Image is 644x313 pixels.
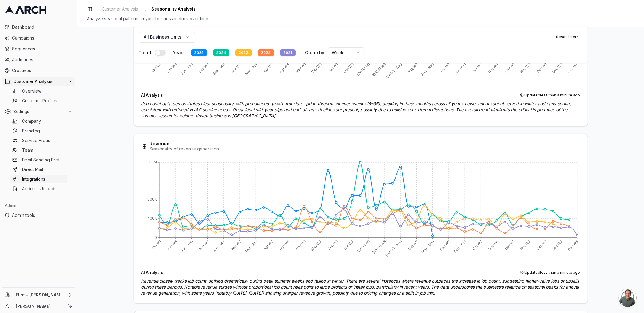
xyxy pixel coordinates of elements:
tspan: 0 [154,235,157,240]
div: Open chat [619,289,637,307]
tspan: Mar W2 [230,239,242,251]
span: Direct Mail [22,166,43,172]
span: Customer Profiles [22,98,57,104]
div: AI Analysis [141,92,163,98]
span: Dashboard [12,24,72,30]
span: Years: [173,50,186,56]
div: AI Analysis [141,270,163,276]
span: Email Sending Preferences [22,157,65,163]
tspan: Dec W3 [551,62,563,74]
tspan: Jan W1 [150,239,162,251]
div: Seasonality of revenue generation [150,146,219,152]
span: Creatives [12,68,72,74]
button: Toggle year 2025 [189,47,210,58]
tspan: Dec W3 [551,239,563,251]
tspan: [DATE] W3 [371,62,386,77]
tspan: Jun W1 [327,62,338,73]
tspan: Feb W2 [198,239,210,251]
button: Toggle year 2021 [278,47,298,58]
a: Team [10,146,67,154]
tspan: Dec W5 [567,62,579,74]
tspan: Oct W4 [487,239,499,251]
a: Customer Analysis [99,5,140,13]
tspan: [DATE] W1 [356,239,370,254]
a: Audiences [2,55,75,65]
tspan: May W3 [310,239,322,251]
span: Customer Analysis [102,6,138,12]
button: Toggle year 2024 [211,47,232,58]
tspan: Jun W3 [342,239,354,251]
tspan: Feb W2 [198,62,210,74]
tspan: Apr W4 [278,62,290,74]
tspan: Nov W3 [519,62,531,74]
span: Updated less than a minute ago [525,270,580,275]
tspan: Dec W1 [536,62,547,74]
span: Integrations [22,176,45,182]
tspan: Sep - Oct [453,62,467,76]
tspan: Sep W2 [439,239,451,251]
tspan: Apr W2 [263,62,274,74]
tspan: Apr W4 [278,239,290,251]
tspan: Oct W2 [471,62,483,74]
tspan: May W1 [295,239,306,251]
tspan: Jun W3 [342,62,354,74]
span: Company [22,118,41,124]
span: Flint - [PERSON_NAME] Heating & Air Conditioning [16,292,65,298]
button: Flint - [PERSON_NAME] Heating & Air Conditioning [2,290,75,300]
tspan: Sep W2 [439,62,451,74]
button: All Business Units [139,32,195,43]
tspan: Oct W2 [471,239,483,251]
tspan: [DATE] - Aug [385,62,402,80]
span: Group by: [305,50,326,56]
a: Dashboard [2,22,75,32]
div: 2021 [280,49,296,56]
span: Team [22,147,33,153]
span: Address Uploads [22,186,56,192]
p: Job count data demonstrates clear seasonality, with pronounced growth from late spring through su... [141,101,580,119]
tspan: [DATE] - Aug [385,239,402,257]
tspan: Oct W4 [487,62,499,74]
p: Revenue closely tracks job count, spiking dramatically during peak summer weeks and falling in wi... [141,278,580,296]
tspan: Nov W1 [504,239,515,251]
tspan: 800K [147,197,157,201]
tspan: Mar - Apr [244,62,258,76]
tspan: Sep - Oct [453,239,467,254]
tspan: 1.6M [149,160,157,164]
span: Audiences [12,57,72,63]
a: Campaigns [2,33,75,43]
span: Trend: [139,50,152,56]
div: 2024 [213,49,229,56]
a: Company [10,117,67,125]
button: Toggle year 2023 [233,47,254,58]
tspan: Nov W3 [519,239,531,251]
span: Sequences [12,46,72,52]
tspan: Aug W2 [407,239,419,251]
a: Branding [10,127,67,135]
span: Settings [13,109,65,115]
tspan: May W1 [295,62,306,74]
tspan: Dec W5 [567,239,579,251]
span: Branding [22,128,40,134]
span: Seasonality Analysis [151,6,196,12]
tspan: Jan W1 [150,62,162,73]
span: Admin tools [12,212,72,218]
tspan: May W3 [310,62,322,74]
tspan: Feb - Mar [212,239,226,253]
div: Analyze seasonal patterns in your business metrics over time [87,16,634,22]
tspan: [DATE] W1 [356,62,370,77]
tspan: Jan - Feb [180,62,194,76]
tspan: Jan - Feb [180,239,194,253]
tspan: Aug - Sep [420,62,435,77]
tspan: Aug W2 [407,62,419,74]
tspan: Jan W3 [166,62,178,74]
button: Toggle year 2022 [255,47,277,58]
div: 2025 [191,49,207,56]
tspan: 400K [147,216,157,221]
span: Service Areas [22,138,50,144]
div: Revenue [150,141,219,146]
nav: breadcrumb [99,5,196,13]
button: Log out [66,302,74,311]
span: Updated less than a minute ago [525,93,580,98]
tspan: Mar - Apr [244,239,258,253]
a: Address Uploads [10,185,67,193]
